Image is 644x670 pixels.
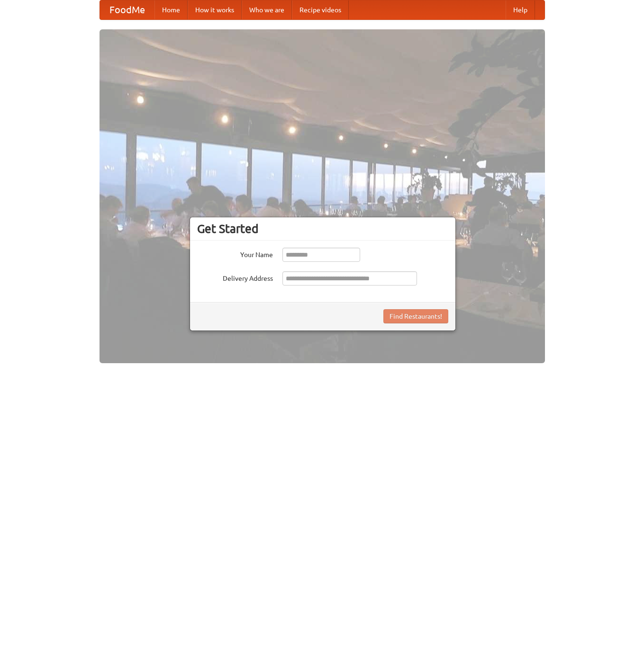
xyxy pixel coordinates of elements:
[154,0,188,19] a: Home
[197,271,273,283] label: Delivery Address
[383,309,448,323] button: Find Restaurants!
[292,0,349,19] a: Recipe videos
[188,0,242,19] a: How it works
[197,222,448,236] h3: Get Started
[242,0,292,19] a: Who we are
[197,248,273,259] label: Your Name
[100,0,154,19] a: FoodMe
[506,0,535,19] a: Help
